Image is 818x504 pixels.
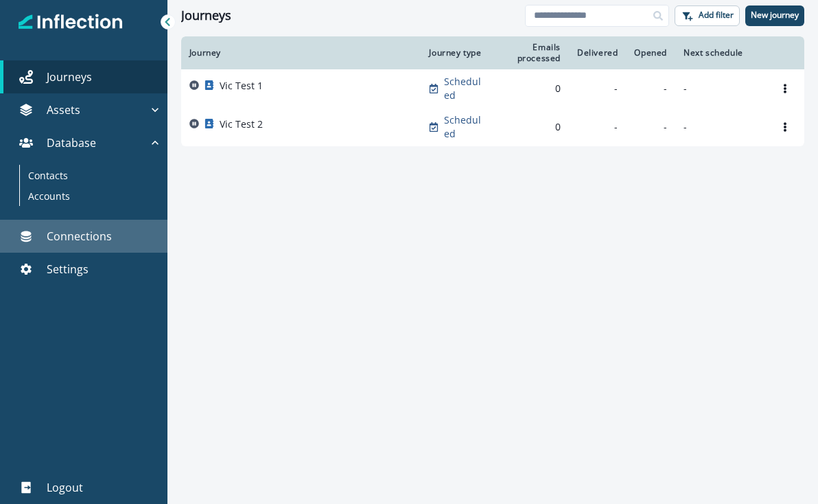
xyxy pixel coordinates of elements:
[28,168,68,183] p: Contacts
[675,5,740,26] button: Add filter
[47,261,89,277] p: Settings
[47,479,83,496] p: Logout
[751,10,799,20] p: New journey
[634,120,667,134] div: -
[220,79,263,93] p: Vic Test 1
[699,10,734,20] p: Add filter
[577,82,618,95] div: -
[47,69,92,85] p: Journeys
[683,120,758,134] p: -
[634,47,667,58] div: Opened
[429,47,484,58] div: Journey type
[181,108,804,146] a: Vic Test 2Scheduled0---Options
[220,117,263,131] p: Vic Test 2
[181,8,231,23] h1: Journeys
[774,78,796,99] button: Options
[19,12,124,32] img: Inflection
[502,82,561,95] div: 0
[577,120,618,134] div: -
[20,185,156,206] a: Accounts
[634,82,667,95] div: -
[774,117,796,137] button: Options
[47,135,96,151] p: Database
[502,120,561,134] div: 0
[444,113,484,141] p: Scheduled
[502,42,561,64] div: Emails processed
[47,228,112,244] p: Connections
[28,189,70,203] p: Accounts
[577,47,618,58] div: Delivered
[181,69,804,108] a: Vic Test 1Scheduled0---Options
[47,102,80,118] p: Assets
[444,75,484,102] p: Scheduled
[745,5,804,26] button: New journey
[20,165,156,185] a: Contacts
[683,47,758,58] div: Next schedule
[683,82,758,95] p: -
[189,47,413,58] div: Journey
